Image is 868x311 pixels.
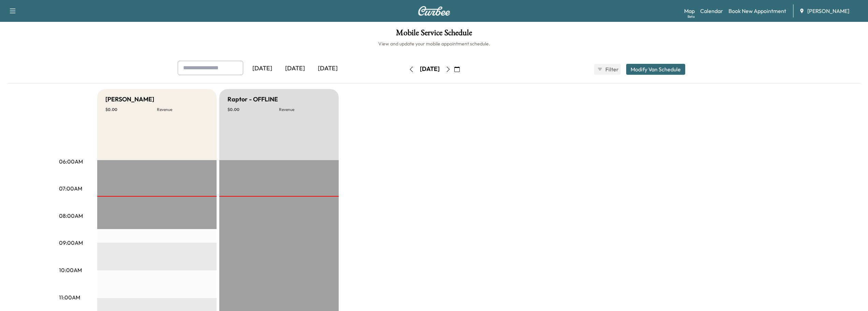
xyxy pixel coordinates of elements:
p: 08:00AM [59,212,83,220]
h5: Raptor - OFFLINE [227,95,278,104]
h6: View and update your mobile appointment schedule. [7,40,861,47]
h5: [PERSON_NAME] [105,95,154,104]
div: [DATE] [311,61,344,76]
div: [DATE] [420,65,440,73]
div: Beta [688,14,695,19]
p: 10:00AM [59,266,82,274]
h1: Mobile Service Schedule [7,29,861,40]
a: MapBeta [684,7,695,15]
a: Calendar [700,7,723,15]
p: 07:00AM [59,184,82,193]
p: Revenue [157,107,208,112]
span: Filter [605,65,618,73]
button: Filter [594,64,621,75]
p: $ 0.00 [227,107,279,112]
div: [DATE] [246,61,279,76]
p: 09:00AM [59,239,83,247]
p: 06:00AM [59,157,83,166]
span: [PERSON_NAME] [807,7,849,15]
a: Book New Appointment [729,7,786,15]
p: $ 0.00 [105,107,157,112]
div: [DATE] [279,61,311,76]
button: Modify Van Schedule [626,64,685,75]
p: 11:00AM [59,293,80,301]
img: Curbee Logo [418,6,451,16]
p: Revenue [279,107,330,112]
